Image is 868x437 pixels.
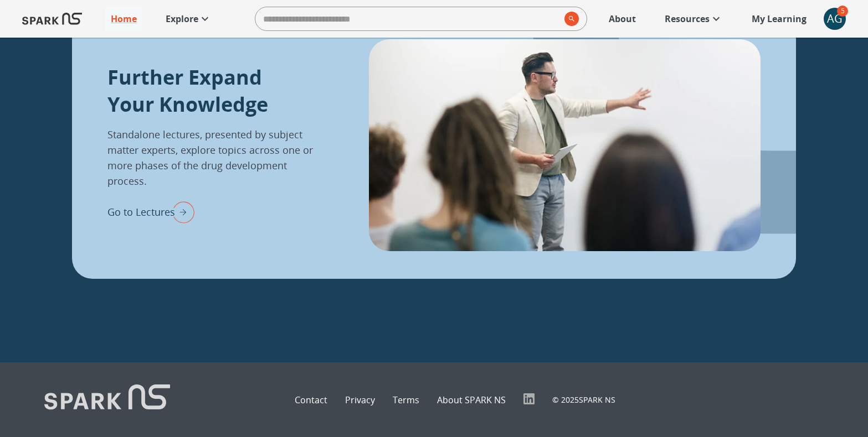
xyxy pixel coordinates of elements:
[295,393,327,407] a: Contact
[107,127,314,189] p: Standalone lectures, presented by subject matter experts, explore topics across one or more phase...
[111,12,137,25] p: Home
[560,7,579,30] button: search
[609,12,636,25] p: About
[752,12,807,25] p: My Learning
[746,7,813,31] a: My Learning
[105,7,142,31] a: Home
[437,393,506,407] a: About SPARK NS
[824,8,846,30] div: AG
[837,6,848,17] span: 5
[824,8,846,30] button: account of current user
[107,64,314,118] p: Further Expand Your Knowledge
[393,393,419,407] a: Terms
[107,205,175,220] p: Go to Lectures
[345,393,375,407] a: Privacy
[166,12,198,25] p: Explore
[160,7,217,31] a: Explore
[552,394,615,405] p: © 2025 SPARK NS
[665,12,710,25] p: Resources
[22,6,82,32] img: Logo of SPARK at Stanford
[44,384,170,415] img: Logo of SPARK at Stanford
[167,197,194,226] img: right arrow
[523,393,535,404] img: LinkedIn
[369,39,761,251] img: lectures_info-nRWO3baA.webp
[107,197,194,226] div: Go to Lectures
[659,7,728,31] a: Resources
[603,7,641,31] a: About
